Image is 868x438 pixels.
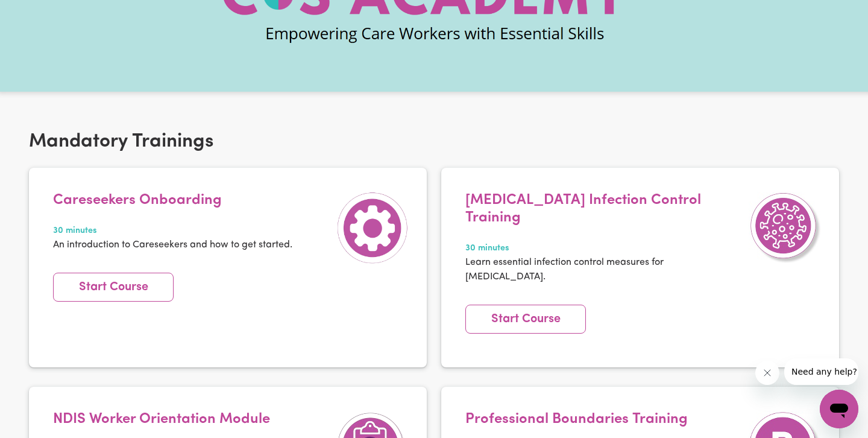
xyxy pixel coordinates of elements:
p: Learn essential infection control measures for [MEDICAL_DATA]. [465,255,743,284]
h4: Professional Boundaries Training [465,411,743,428]
a: Start Course [465,305,586,334]
h2: Mandatory Trainings [29,130,839,153]
h4: [MEDICAL_DATA] Infection Control Training [465,192,743,227]
iframe: Button to launch messaging window [820,390,858,428]
h4: Careseekers Onboarding [53,192,292,209]
a: Start Course [53,273,174,302]
iframe: Close message [755,361,779,385]
span: 30 minutes [465,242,743,255]
p: An introduction to Careseekers and how to get started. [53,238,292,252]
span: 30 minutes [53,224,292,238]
iframe: Message from company [784,358,858,385]
h4: NDIS Worker Orientation Module [53,411,330,428]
